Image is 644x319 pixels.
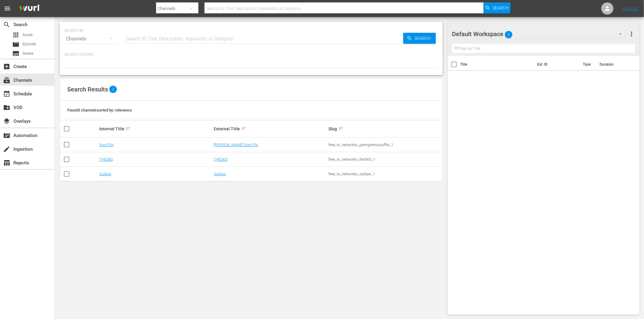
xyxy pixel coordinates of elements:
[15,2,44,16] img: ans4CAIJ8jUAAAAAAAAAAAAAAAAAAAAAAAAgQb4GAAAAAAAAAAAAAAAAAAAAAAAAJMjXAAAAAAAAAAAAAAAAAAAAAAAAgAT5G...
[67,86,108,93] span: Search Results
[214,172,226,176] a: Outlaw
[628,27,635,41] button: more_vert
[3,77,10,84] span: Channels
[214,125,327,132] div: External Title
[12,50,19,57] span: Series
[3,104,10,111] span: VOD
[3,90,10,98] span: Schedule
[329,142,442,147] div: free_tv_networks_pamgrierssoulflix_1
[99,142,114,147] a: Soul Flix
[23,41,36,47] span: Episode
[452,26,628,43] div: Default Workspace
[109,86,117,93] span: 3
[622,6,638,11] a: Sign Out
[505,28,513,41] span: 0
[3,63,10,70] span: Create
[99,157,113,162] a: THE365
[492,2,509,13] span: Search
[3,159,10,166] span: Reports
[125,126,131,132] span: sort
[534,56,579,73] th: Ext. ID
[412,33,436,44] span: Search
[484,2,510,13] button: Search
[3,146,10,153] span: Ingestion
[579,56,596,73] th: Type
[214,157,228,162] a: THE365
[99,172,111,176] a: Outlaw
[596,56,632,73] th: Duration
[12,31,19,39] span: Asset
[23,50,33,57] span: Series
[3,21,10,28] span: Search
[403,33,436,44] button: Search
[4,5,11,12] span: menu
[628,30,635,38] span: more_vert
[214,142,258,147] a: [PERSON_NAME] Soul Flix
[12,41,19,48] span: Episode
[65,30,118,47] div: Channels
[460,56,534,73] th: Title
[3,118,10,125] span: Overlays
[99,125,212,132] div: Internal Title
[23,32,33,38] span: Asset
[329,125,442,132] div: Slug
[329,157,442,162] div: free_tv_networks_the365_1
[338,126,344,132] span: sort
[329,172,442,176] div: free_tv_networks_outlaw_1
[67,108,132,112] span: Found 3 channels sorted by: relevance
[3,132,10,139] span: Automation
[65,52,438,57] p: Search Filters:
[241,126,247,132] span: sort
